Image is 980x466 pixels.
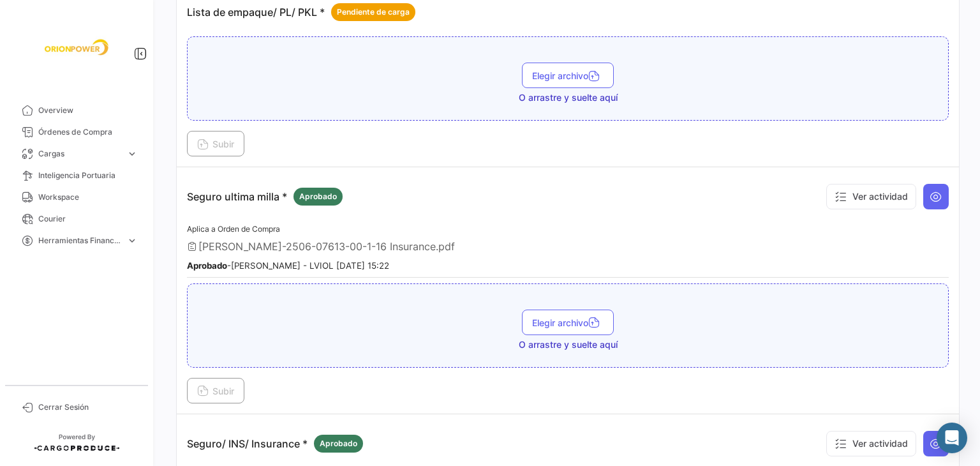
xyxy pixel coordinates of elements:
[10,186,143,208] a: Workspace
[38,192,138,203] span: Workspace
[126,235,138,246] span: expand_more
[198,240,455,253] span: [PERSON_NAME]-2506-07613-00-1-16 Insurance.pdf
[38,235,121,246] span: Herramientas Financieras
[38,213,138,225] span: Courier
[38,148,121,160] span: Cargas
[826,184,916,209] button: Ver actividad
[937,423,967,453] div: Abrir Intercom Messenger
[187,260,389,271] small: - [PERSON_NAME] - LVIOL [DATE] 15:22
[38,170,138,181] span: Inteligencia Portuaria
[38,126,138,138] span: Órdenes de Compra
[532,317,604,328] span: Elegir archivo
[197,139,234,149] span: Subir
[522,63,614,88] button: Elegir archivo
[519,338,618,351] span: O arrastre y suelte aquí
[532,70,604,81] span: Elegir archivo
[45,15,108,79] img: f26a05d0-2fea-4301-a0f6-b8409df5d1eb.jpeg
[826,431,916,456] button: Ver actividad
[320,438,357,449] span: Aprobado
[10,208,143,230] a: Courier
[187,131,244,156] button: Subir
[522,310,614,335] button: Elegir archivo
[10,100,143,121] a: Overview
[187,3,415,21] p: Lista de empaque/ PL/ PKL *
[38,105,138,116] span: Overview
[519,91,618,104] span: O arrastre y suelte aquí
[10,121,143,143] a: Órdenes de Compra
[187,224,280,234] span: Aplica a Orden de Compra
[38,402,138,413] span: Cerrar Sesión
[187,378,244,403] button: Subir
[197,386,234,396] span: Subir
[337,6,410,18] span: Pendiente de carga
[10,165,143,186] a: Inteligencia Portuaria
[187,435,363,453] p: Seguro/ INS/ Insurance *
[187,260,227,271] b: Aprobado
[187,188,343,206] p: Seguro ultima milla *
[126,148,138,160] span: expand_more
[299,191,337,202] span: Aprobado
